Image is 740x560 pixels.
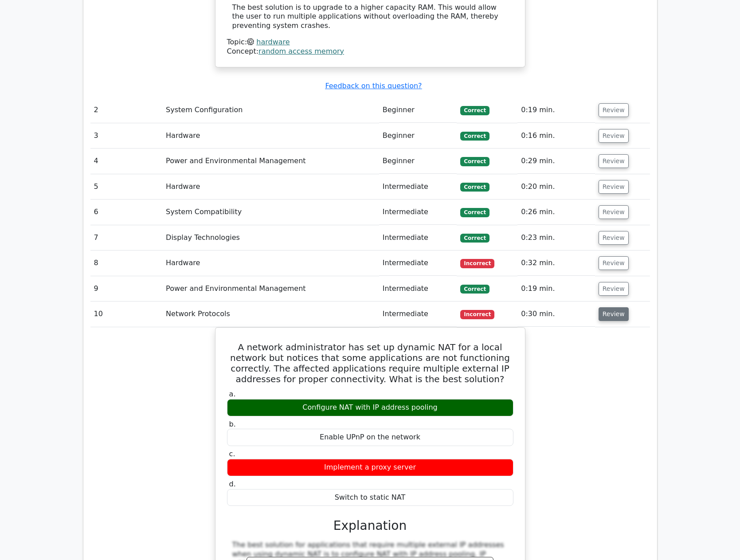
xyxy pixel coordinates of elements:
span: Correct [460,106,489,115]
td: System Configuration [162,98,379,123]
span: b. [229,420,236,428]
button: Review [599,282,629,296]
div: Concept: [227,47,513,56]
button: Review [599,231,629,245]
td: Beginner [379,98,457,123]
span: Incorrect [460,259,494,268]
div: Topic: [227,38,513,47]
button: Review [599,256,629,270]
h3: Explanation [232,518,508,533]
td: 0:29 min. [517,149,595,174]
td: Beginner [379,149,457,174]
td: 7 [90,225,163,251]
span: Correct [460,234,489,243]
span: Correct [460,208,489,217]
span: a. [229,390,236,398]
td: Intermediate [379,200,457,225]
span: Correct [460,132,489,141]
td: 9 [90,276,163,302]
td: 0:32 min. [517,251,595,276]
button: Review [599,154,629,168]
td: 0:23 min. [517,225,595,251]
button: Review [599,129,629,143]
span: d. [229,480,236,488]
td: 0:20 min. [517,174,595,200]
span: Correct [460,157,489,166]
td: Intermediate [379,174,457,200]
div: Configure NAT with IP address pooling [227,399,513,416]
div: Implement a proxy server [227,459,513,476]
td: 6 [90,200,163,225]
div: The best solution is to upgrade to a higher capacity RAM. This would allow the user to run multip... [232,3,508,31]
a: hardware [256,38,290,46]
h5: A network administrator has set up dynamic NAT for a local network but notices that some applicat... [226,342,514,384]
td: 4 [90,149,163,174]
td: Intermediate [379,302,457,327]
span: Correct [460,285,489,294]
td: 0:19 min. [517,98,595,123]
span: c. [229,450,235,458]
a: random access memory [258,47,344,55]
td: System Compatibility [162,200,379,225]
td: 0:19 min. [517,276,595,302]
button: Review [599,205,629,219]
td: 5 [90,174,163,200]
button: Review [599,307,629,321]
td: Power and Environmental Management [162,149,379,174]
td: Hardware [162,123,379,149]
td: 2 [90,98,163,123]
td: Display Technologies [162,225,379,251]
div: Enable UPnP on the network [227,429,513,446]
td: Intermediate [379,225,457,251]
td: 0:26 min. [517,200,595,225]
td: Intermediate [379,251,457,276]
td: Hardware [162,174,379,200]
span: Correct [460,183,489,192]
td: 3 [90,123,163,149]
td: Network Protocols [162,302,379,327]
td: 0:30 min. [517,302,595,327]
button: Review [599,180,629,194]
td: Beginner [379,123,457,149]
td: 10 [90,302,163,327]
td: 8 [90,251,163,276]
div: Switch to static NAT [227,489,513,506]
td: Intermediate [379,276,457,302]
a: Feedback on this question? [325,82,422,90]
td: Power and Environmental Management [162,276,379,302]
td: 0:16 min. [517,123,595,149]
td: Hardware [162,251,379,276]
button: Review [599,103,629,117]
span: Incorrect [460,310,494,319]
